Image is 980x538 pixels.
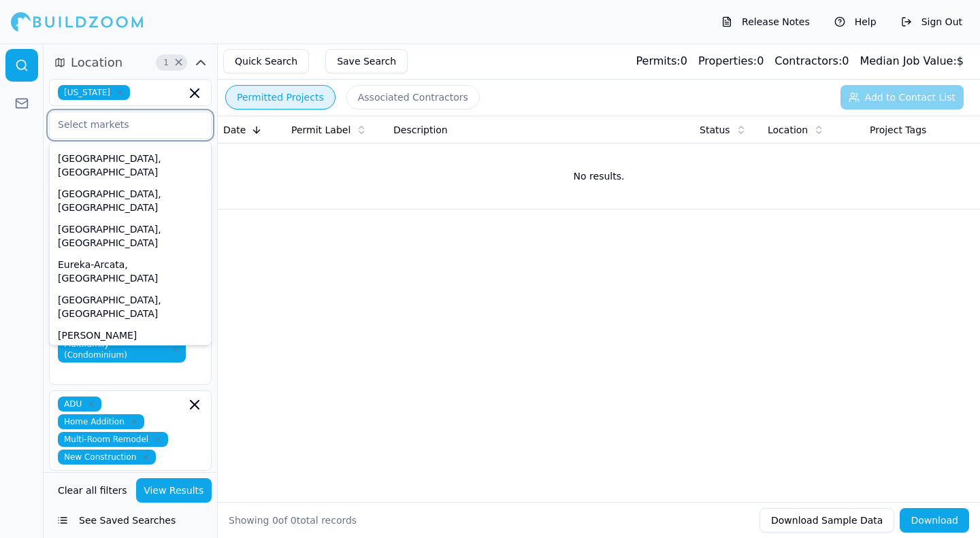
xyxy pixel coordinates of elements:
button: Permitted Projects [225,85,336,110]
div: Suggestions [49,141,212,346]
span: 0 [291,515,297,526]
span: Multi-Room Remodel [58,432,168,447]
div: [PERSON_NAME][GEOGRAPHIC_DATA], [GEOGRAPHIC_DATA] [52,324,208,373]
div: [GEOGRAPHIC_DATA], [GEOGRAPHIC_DATA] [52,148,208,183]
div: [GEOGRAPHIC_DATA], [GEOGRAPHIC_DATA] [52,183,208,218]
button: View Results [136,478,212,503]
td: No results. [218,144,980,209]
span: Project Tags [870,123,926,137]
span: Properties: [698,54,757,67]
span: Status [700,123,730,137]
span: Location [71,53,122,72]
span: Home Addition [58,414,144,429]
span: New Construction [58,450,156,465]
span: Location [768,123,808,137]
button: Quick Search [223,49,309,73]
span: 1 [159,56,173,69]
span: Contractors: [774,54,842,67]
button: Sign Out [894,11,969,33]
div: [GEOGRAPHIC_DATA], [GEOGRAPHIC_DATA] [52,218,208,254]
div: Showing of total records [229,514,357,527]
span: 0 [272,515,278,526]
button: Download [900,508,969,533]
span: Multifamily (Condominium) [58,337,186,363]
span: [US_STATE] [58,85,130,100]
div: 0 [698,53,764,69]
button: Release Notes [715,11,817,33]
button: Location1Clear Location filters [49,52,212,73]
div: 0 [636,53,687,69]
span: Permits: [636,54,680,67]
div: [GEOGRAPHIC_DATA], [GEOGRAPHIC_DATA] [52,289,208,324]
span: Clear Location filters [174,59,184,66]
span: Description [393,123,448,137]
span: Date [223,123,246,137]
div: $ [860,53,964,69]
div: Eureka-Arcata, [GEOGRAPHIC_DATA] [52,254,208,289]
span: ADU [58,397,101,411]
button: Download Sample Data [759,508,894,533]
button: Associated Contractors [346,85,480,110]
button: Save Search [325,49,408,73]
input: Select markets [50,112,194,137]
div: 0 [774,53,849,69]
button: See Saved Searches [49,508,212,533]
button: Clear all filters [54,478,131,503]
button: Help [828,11,883,33]
span: Median Job Value: [860,54,956,67]
span: Permit Label [291,123,350,137]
